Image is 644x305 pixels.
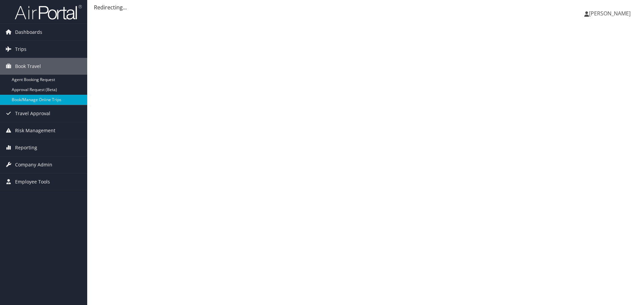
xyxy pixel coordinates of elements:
[15,122,55,139] span: Risk Management
[15,156,52,173] span: Company Admin
[584,3,637,23] a: [PERSON_NAME]
[15,105,50,122] span: Travel Approval
[15,173,50,190] span: Employee Tools
[15,58,41,75] span: Book Travel
[15,24,42,41] span: Dashboards
[15,41,26,58] span: Trips
[589,10,631,17] span: [PERSON_NAME]
[94,3,637,11] div: Redirecting...
[15,139,37,156] span: Reporting
[15,4,82,20] img: airportal-logo.png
